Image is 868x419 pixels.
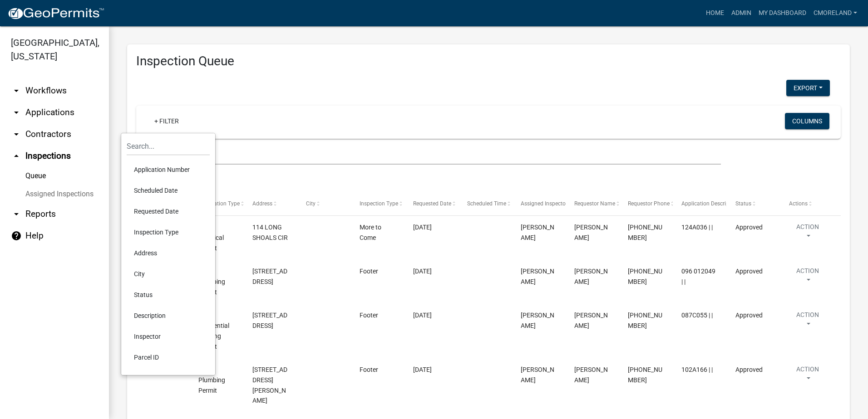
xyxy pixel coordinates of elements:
span: Approved [735,312,763,319]
span: Angela Waldroup [574,312,608,329]
span: Jay Johnston [521,312,554,329]
span: Actions [789,200,808,207]
span: Assigned Inspector [521,200,567,207]
span: City [306,200,316,207]
span: Kenteria Williams [574,224,608,241]
span: Inspection Type [360,200,398,207]
button: Action [789,222,826,245]
span: Jay Johnston [521,268,554,285]
datatable-header-cell: Application Type [190,193,243,215]
datatable-header-cell: Application Description [673,193,726,215]
span: 124A036 | | [681,224,713,231]
span: Status [735,200,751,207]
span: Requested Date [413,200,451,207]
li: Status [127,284,210,305]
a: cmoreland [810,5,861,22]
span: 706-485-2776 [628,366,662,384]
button: Action [789,266,826,289]
span: Approved [735,268,763,275]
li: City [127,263,210,284]
span: 706-485-2776 [628,312,662,329]
datatable-header-cell: Requested Date [404,193,458,215]
datatable-header-cell: Scheduled Time [458,193,512,215]
a: My Dashboard [755,5,810,22]
span: More to Come [360,224,381,241]
datatable-header-cell: Address [243,193,297,215]
button: Action [789,310,826,333]
span: Requestor Phone [628,200,670,207]
span: Approved [735,366,763,373]
datatable-header-cell: Requestor Name [566,193,619,215]
span: 114 LONG SHOALS CIR [252,224,288,241]
i: arrow_drop_down [11,209,22,219]
i: arrow_drop_down [11,129,22,140]
a: Admin [728,5,755,22]
li: Application Number [127,159,210,180]
li: Inspection Type [127,222,210,243]
span: 195 ALEXANDER LAKES DR [252,268,287,285]
span: 115 S CAY DR [252,312,287,329]
span: 01/06/2022 [413,312,432,319]
li: Inspector [127,326,210,347]
a: Home [702,5,728,22]
span: Footer [360,366,378,373]
span: 706-485-2776 [628,268,662,285]
span: Requestor Name [574,200,615,207]
span: Application Description [681,200,739,207]
i: help [11,230,22,241]
button: Action [789,365,826,387]
i: arrow_drop_down [11,85,22,96]
i: arrow_drop_down [11,107,22,118]
span: Approved [735,224,763,231]
h3: Inspection Queue [136,54,841,69]
span: 096 012049 | | [681,268,715,285]
i: arrow_drop_up [11,151,22,161]
span: Footer [360,312,378,319]
span: Scheduled Time [467,200,506,207]
datatable-header-cell: Status [726,193,780,215]
span: Jay Johnston [521,366,554,384]
span: 161 SAMMONS PKWY [252,366,287,404]
span: Application Type [198,200,240,207]
span: Angela Waldroup [574,366,608,384]
span: Casey Mason [521,224,554,241]
li: Parcel ID [127,347,210,368]
button: Columns [785,113,829,129]
li: Description [127,305,210,326]
datatable-header-cell: Requestor Phone [619,193,673,215]
span: Test - Plumbing Permit [198,366,225,394]
datatable-header-cell: Assigned Inspector [512,193,566,215]
span: 01/05/2022 [413,224,432,231]
span: Address [252,200,272,207]
a: + Filter [147,113,186,129]
datatable-header-cell: City [297,193,351,215]
input: Search... [127,137,210,156]
input: Search for inspections [136,146,721,165]
li: Address [127,243,210,263]
li: Scheduled Date [127,180,210,201]
span: Angela Waldroup [574,268,608,285]
span: 102A166 | | [681,366,713,373]
li: Requested Date [127,201,210,222]
span: 706-485-2776 [628,224,662,241]
datatable-header-cell: Inspection Type [351,193,404,215]
button: Export [786,80,830,96]
span: Footer [360,268,378,275]
span: 087C055 | | [681,312,713,319]
span: 01/05/2022 [413,268,432,275]
span: 01/07/2022 [413,366,432,373]
datatable-header-cell: Actions [780,193,834,215]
